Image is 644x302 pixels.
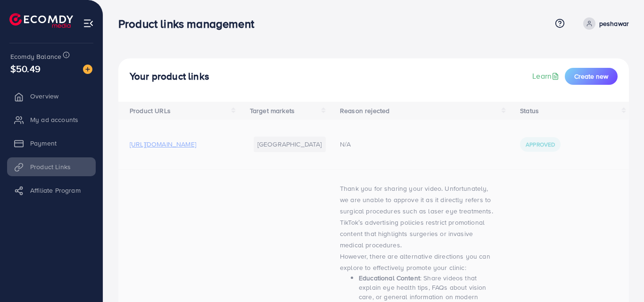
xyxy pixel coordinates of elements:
h4: Your product links [130,71,209,82]
img: logo [9,13,73,28]
a: Learn [532,71,561,82]
button: Create new [565,68,618,85]
h3: Product links management [118,17,262,31]
a: peshawar [579,17,629,30]
span: Ecomdy Balance [10,52,61,61]
p: peshawar [599,18,629,29]
span: Create new [574,72,608,81]
img: image [83,65,92,74]
img: menu [83,18,94,29]
span: $50.49 [10,62,41,75]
